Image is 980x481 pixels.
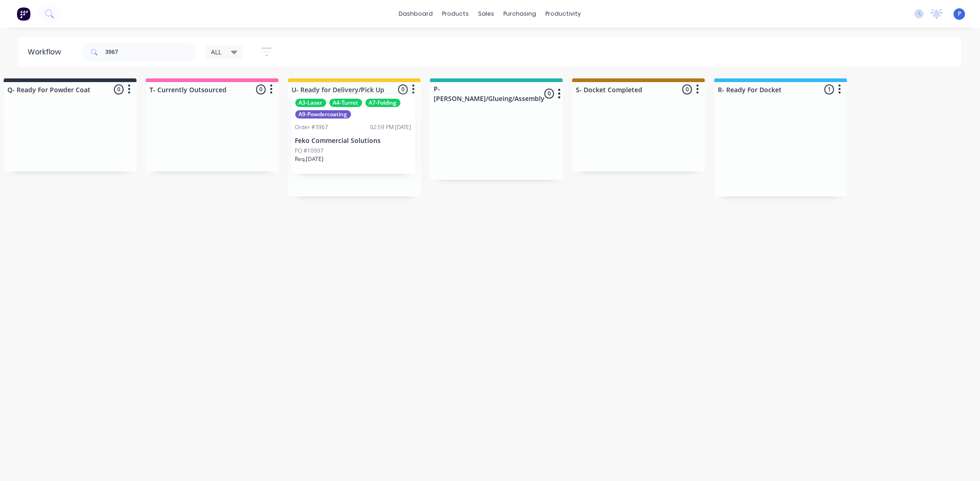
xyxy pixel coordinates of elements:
div: Workflow [28,47,66,58]
a: dashboard [394,7,438,21]
div: products [438,7,474,21]
span: P [958,10,961,18]
div: purchasing [499,7,541,21]
span: ALL [211,47,222,57]
div: productivity [541,7,586,21]
div: sales [474,7,499,21]
input: Search for orders... [105,43,197,61]
img: Factory [17,7,30,21]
